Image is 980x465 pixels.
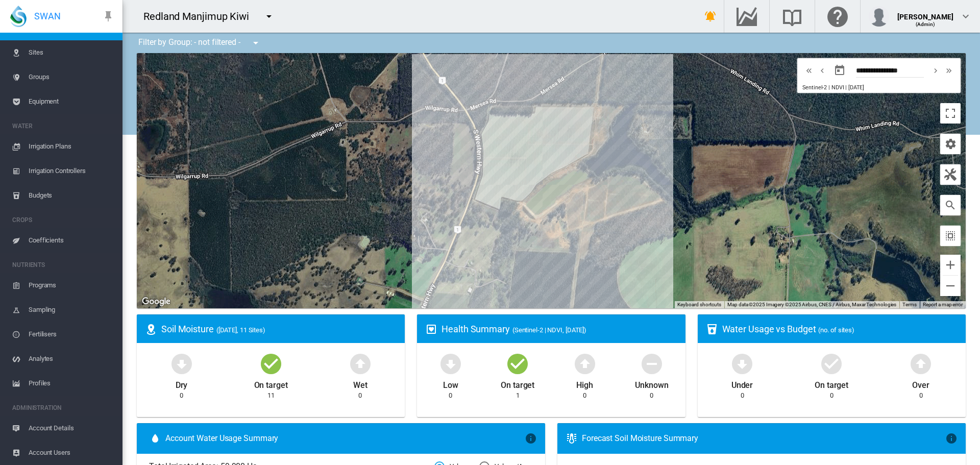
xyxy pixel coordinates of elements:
md-icon: Search the knowledge base [780,10,804,22]
img: profile.jpg [869,6,889,27]
button: icon-chevron-double-left [802,64,816,77]
span: | [DATE] [845,84,864,91]
div: On target [254,376,288,391]
span: SWAN [34,10,61,22]
span: Groups [29,65,114,89]
md-icon: icon-checkbox-marked-circle [505,351,530,376]
button: icon-menu-down [246,33,266,53]
button: icon-chevron-double-right [942,64,955,77]
md-icon: icon-chevron-down [960,10,972,22]
md-icon: icon-chevron-left [817,64,828,77]
span: CROPS [12,212,114,228]
div: Dry [176,376,188,391]
div: [PERSON_NAME] [897,8,953,18]
span: Profiles [29,371,114,396]
span: Account Details [29,416,114,440]
md-icon: icon-select-all [944,230,957,242]
button: icon-chevron-right [929,64,942,77]
md-icon: icon-pin [102,10,114,22]
div: 1 [516,391,520,400]
div: Redland Manjimup Kiwi [143,9,258,23]
span: Programs [29,273,114,298]
span: ([DATE], 11 Sites) [216,326,265,334]
span: Irrigation Controllers [29,159,114,183]
md-icon: icon-chevron-right [930,64,941,77]
span: Map data ©2025 Imagery ©2025 Airbus, CNES / Airbus, Maxar Technologies [727,302,896,307]
md-icon: icon-menu-down [250,37,262,49]
button: icon-magnify [940,195,961,215]
div: High [576,376,593,391]
div: Forecast Soil Moisture Summary [582,433,945,444]
button: Zoom out [940,276,961,296]
a: Open this area in Google Maps (opens a new window) [139,295,173,308]
button: Toggle fullscreen view [940,103,961,124]
div: On target [501,376,534,391]
img: Google [139,295,173,308]
div: 11 [267,391,275,400]
md-icon: icon-arrow-up-bold-circle [909,351,933,376]
img: SWAN-Landscape-Logo-Colour-drop.png [10,6,27,27]
md-icon: icon-cup-water [706,323,718,335]
md-icon: icon-heart-box-outline [425,323,437,335]
div: 0 [919,391,923,400]
md-icon: icon-information [525,432,537,445]
span: Coefficients [29,228,114,253]
div: 0 [449,391,452,400]
button: Zoom in [940,255,961,275]
span: NUTRIENTS [12,257,114,273]
md-icon: icon-minus-circle [640,351,664,376]
button: md-calendar [829,60,850,81]
span: ADMINISTRATION [12,400,114,416]
div: 0 [583,391,586,400]
md-icon: icon-map-marker-radius [145,323,157,335]
div: 0 [830,391,834,400]
div: Over [912,376,929,391]
span: Budgets [29,183,114,208]
span: Sampling [29,298,114,322]
md-icon: icon-bell-ring [704,10,717,22]
span: Account Users [29,440,114,465]
span: Irrigation Plans [29,134,114,159]
div: Water Usage vs Budget [722,323,958,335]
md-icon: icon-arrow-up-bold-circle [348,351,373,376]
span: (Sentinel-2 | NDVI, [DATE]) [512,326,586,334]
span: Sentinel-2 | NDVI [802,84,844,91]
div: Health Summary [442,323,677,335]
md-icon: icon-arrow-down-bold-circle [169,351,194,376]
md-icon: icon-checkbox-marked-circle [259,351,283,376]
button: Keyboard shortcuts [677,301,721,308]
div: On target [815,376,848,391]
md-icon: Go to the Data Hub [734,10,759,22]
div: Filter by Group: - not filtered - [131,33,269,53]
button: icon-select-all [940,226,961,246]
span: Equipment [29,89,114,114]
button: icon-cog [940,134,961,154]
md-icon: icon-chevron-double-left [803,64,815,77]
div: Soil Moisture [161,323,397,335]
span: (Admin) [916,21,936,27]
button: icon-bell-ring [700,6,721,27]
span: Sites [29,40,114,65]
div: Under [731,376,753,391]
md-icon: icon-thermometer-lines [566,432,578,445]
button: icon-chevron-left [816,64,829,77]
md-icon: icon-magnify [944,199,957,211]
md-icon: icon-arrow-up-bold-circle [573,351,597,376]
div: 0 [180,391,183,400]
md-icon: icon-chevron-double-right [943,64,954,77]
div: 0 [358,391,362,400]
md-icon: icon-menu-down [263,10,275,22]
span: WATER [12,118,114,134]
div: 0 [741,391,744,400]
md-icon: icon-arrow-down-bold-circle [438,351,463,376]
span: (no. of sites) [818,326,854,334]
md-icon: icon-arrow-down-bold-circle [730,351,754,376]
md-icon: icon-cog [944,138,957,150]
md-icon: icon-checkbox-marked-circle [819,351,844,376]
span: Analytes [29,347,114,371]
md-icon: icon-water [149,432,161,445]
a: Terms [902,302,917,307]
a: Report a map error [923,302,963,307]
span: Account Water Usage Summary [165,433,525,444]
md-icon: Click here for help [825,10,850,22]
